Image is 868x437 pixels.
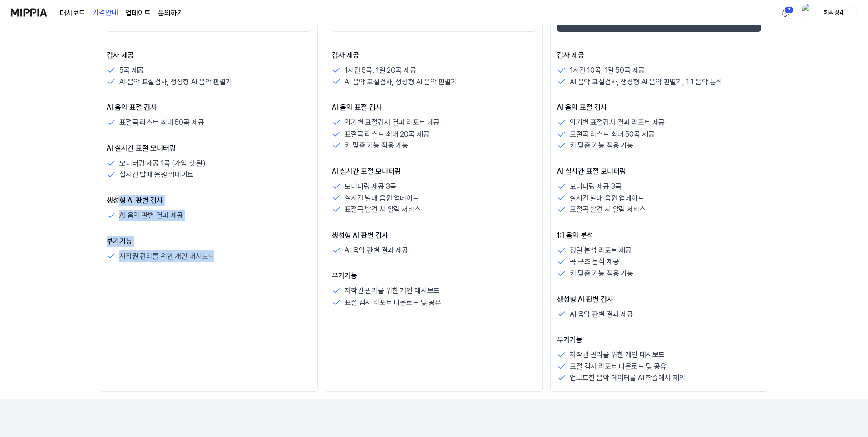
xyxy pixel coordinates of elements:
p: 정밀 분석 리포트 제공 [570,245,631,256]
button: profile허싸장4 [799,5,857,20]
img: 알림 [780,7,791,18]
p: 생성형 AI 판별 검사 [332,230,536,241]
p: AI 음악 표절 검사 [107,102,311,113]
p: AI 실시간 표절 모니터링 [557,166,761,177]
a: 대시보드 [60,8,85,19]
p: 실시간 발매 음원 업데이트 [119,169,194,181]
p: 검사 제공 [107,50,311,61]
p: AI 음악 판별 결과 제공 [570,309,633,320]
p: 저작권 관리를 위한 개인 대시보드 [345,285,439,297]
button: 알림7 [778,5,793,20]
p: AI 음악 판별 결과 제공 [345,245,408,256]
p: 업로드한 음악 데이터를 AI 학습에서 제외 [570,372,685,384]
p: 악기별 표절검사 결과 리포트 제공 [570,117,665,128]
div: 7 [784,6,794,14]
p: 표절곡 리스트 최대 50곡 제공 [119,117,204,128]
p: 검사 제공 [332,50,536,61]
p: 생성형 AI 판별 검사 [557,294,761,305]
p: 모니터링 제공 3곡 [345,181,396,192]
p: 생성형 AI 판별 검사 [107,195,311,206]
p: 키 맞춤 기능 적용 가능 [570,140,633,152]
p: 표절곡 발견 시 알림 서비스 [570,204,646,216]
p: 저작권 관리를 위한 개인 대시보드 [119,250,214,262]
p: 모니터링 제공 3곡 [570,181,621,192]
p: 곡 구조 분석 제공 [570,256,619,268]
p: 표절곡 리스트 최대 20곡 제공 [345,128,429,140]
p: 실시간 발매 음원 업데이트 [570,192,644,204]
a: 업데이트 [125,8,151,19]
p: 1:1 음악 분석 [557,230,761,241]
p: 5곡 제공 [119,64,144,76]
a: 문의하기 [158,8,183,19]
p: AI 실시간 표절 모니터링 [332,166,536,177]
p: 검사 제공 [557,50,761,61]
p: 표절 검사 리포트 다운로드 및 공유 [345,297,441,309]
img: profile [802,4,813,22]
p: 키 맞춤 기능 적용 가능 [345,140,408,152]
p: AI 음악 표절검사, 생성형 AI 음악 판별기 [119,76,232,88]
div: 허싸장4 [816,7,851,17]
p: 악기별 표절검사 결과 리포트 제공 [345,117,439,128]
p: 실시간 발매 음원 업데이트 [345,192,419,204]
p: 표절 검사 리포트 다운로드 및 공유 [570,361,666,373]
p: 부가기능 [557,334,761,345]
p: AI 실시간 표절 모니터링 [107,143,311,154]
p: AI 음악 판별 결과 제공 [119,210,183,221]
p: AI 음악 표절검사, 생성형 AI 음악 판별기 [345,76,457,88]
p: AI 음악 표절 검사 [332,102,536,113]
p: 표절곡 발견 시 알림 서비스 [345,204,421,216]
p: 1시간 5곡, 1일 20곡 제공 [345,64,416,76]
p: 저작권 관리를 위한 개인 대시보드 [570,349,665,361]
p: 부가기능 [332,270,536,281]
p: 부가기능 [107,236,311,247]
p: AI 음악 표절검사, 생성형 AI 음악 판별기, 1:1 음악 분석 [570,76,722,88]
p: 1시간 10곡, 1일 50곡 제공 [570,64,645,76]
a: 가격안내 [93,0,118,25]
p: 키 맞춤 기능 적용 가능 [570,268,633,280]
p: 모니터링 제공 1곡 (가입 첫 달) [119,157,206,169]
p: AI 음악 표절 검사 [557,102,761,113]
p: 표절곡 리스트 최대 50곡 제공 [570,128,654,140]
